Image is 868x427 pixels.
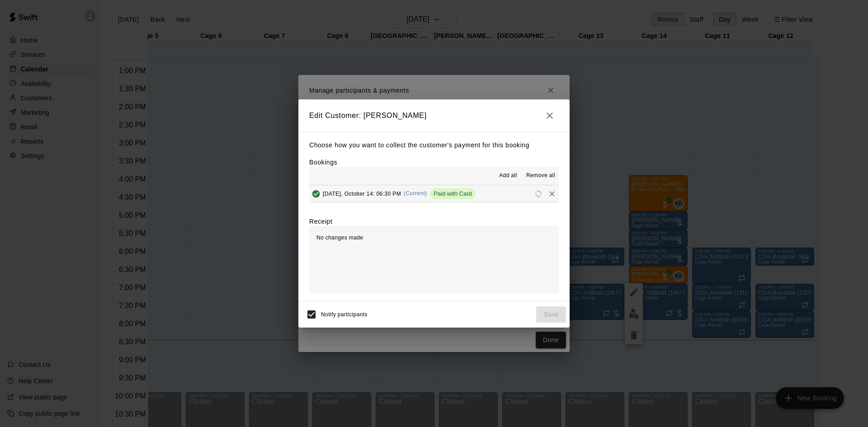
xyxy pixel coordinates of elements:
[309,185,559,202] button: Added & Paid[DATE], October 14: 06:30 PM(Current)Paid with CardRescheduleRemove
[523,169,559,183] button: Remove all
[309,159,337,166] label: Bookings
[298,99,570,132] h2: Edit Customer: [PERSON_NAME]
[316,235,363,241] span: No changes made
[532,190,545,197] span: Reschedule
[309,187,323,201] button: Added & Paid
[499,171,517,180] span: Add all
[309,140,559,151] p: Choose how you want to collect the customer's payment for this booking
[545,190,559,197] span: Remove
[321,311,368,318] span: Notify participants
[430,190,476,197] span: Paid with Card
[404,190,427,197] span: (Current)
[526,171,555,180] span: Remove all
[494,169,523,183] button: Add all
[309,217,332,226] label: Receipt
[323,190,401,197] span: [DATE], October 14: 06:30 PM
